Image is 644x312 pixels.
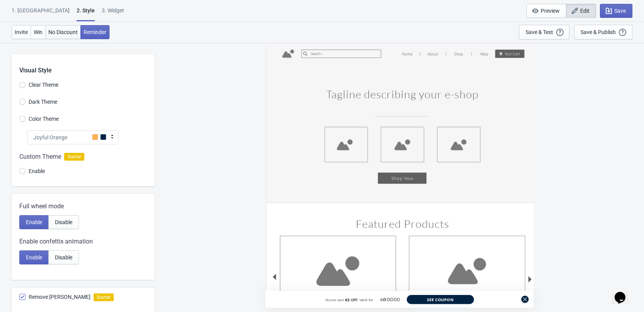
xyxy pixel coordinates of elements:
span: Enable [26,219,42,225]
span: €5 OFF [345,298,357,302]
button: Reminder [80,25,109,39]
div: Save & Publish [581,29,616,35]
span: Full wheel mode [19,202,64,211]
span: Dark Theme [29,98,57,106]
span: Joyful Orange [33,134,67,141]
div: 2 . Style [77,7,95,21]
button: See Coupon [407,295,474,304]
button: Disable [48,215,79,229]
button: Edit [566,4,596,18]
span: Enable [26,254,42,261]
span: Save [614,8,626,14]
span: Enable confettis animation [19,237,93,246]
span: Preview [541,8,560,14]
span: Clear Theme [29,81,58,89]
iframe: chat widget [612,281,636,304]
button: Invite [12,25,31,39]
span: Disable [55,254,72,261]
span: Color Theme [29,115,59,123]
button: Win [31,25,46,39]
span: No Discount [48,29,78,35]
button: Save & Publish [574,25,632,39]
span: Edit [580,8,589,14]
span: Win [34,29,43,35]
button: Enable [19,250,49,264]
div: 48:00:00 [373,296,407,303]
button: Enable [19,215,49,229]
div: 3. Widget [102,7,124,20]
span: You've won [325,298,344,302]
div: Visual Style [19,54,155,75]
button: Save [600,4,632,18]
i: Starter [94,293,114,301]
div: Save & Test [526,29,553,35]
span: , Valid for [357,298,373,302]
button: Preview [526,4,566,18]
button: Disable [48,250,79,264]
span: Disable [55,219,72,225]
span: Reminder [84,29,106,35]
button: Save & Test [519,25,569,39]
span: Invite [15,29,28,35]
span: Remove [PERSON_NAME] [29,293,91,301]
button: No Discount [45,25,81,39]
div: 1. [GEOGRAPHIC_DATA] [12,7,70,20]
